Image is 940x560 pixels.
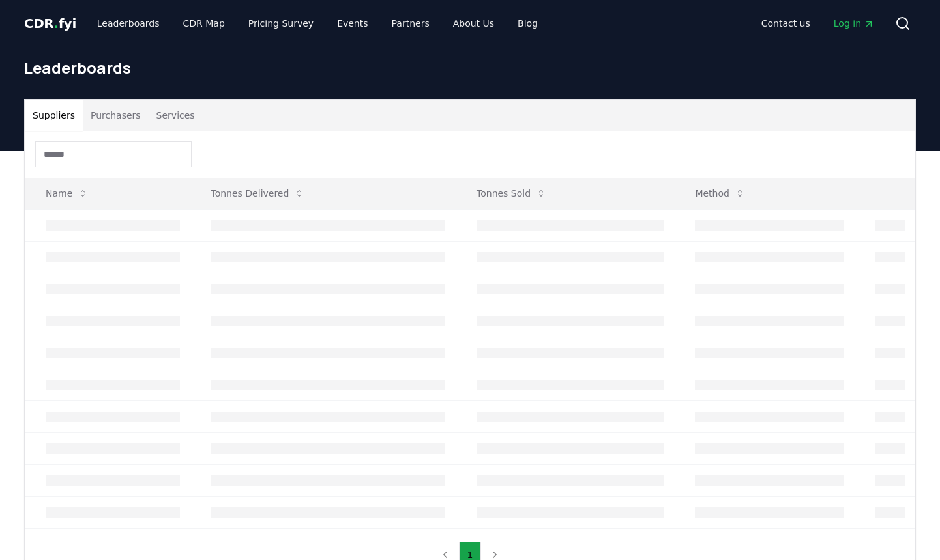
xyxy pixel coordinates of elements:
a: Contact us [751,12,821,35]
button: Purchasers [83,100,149,131]
a: Leaderboards [87,12,170,35]
span: CDR fyi [24,16,76,31]
button: Services [149,100,203,131]
a: Blog [507,12,548,35]
button: Tonnes Sold [466,180,557,206]
button: Method [684,180,756,206]
button: Name [35,180,98,206]
a: Events [327,12,378,35]
h1: Leaderboards [24,57,916,78]
span: Log in [834,17,874,30]
a: About Us [443,12,505,35]
button: Tonnes Delivered [201,180,316,206]
a: CDR Map [173,12,235,35]
button: Suppliers [25,100,83,131]
a: Log in [823,12,885,35]
a: Pricing Survey [238,12,324,35]
a: Partners [381,12,440,35]
nav: Main [87,12,548,35]
a: CDR.fyi [24,14,76,33]
span: . [54,16,59,31]
nav: Main [751,12,885,35]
